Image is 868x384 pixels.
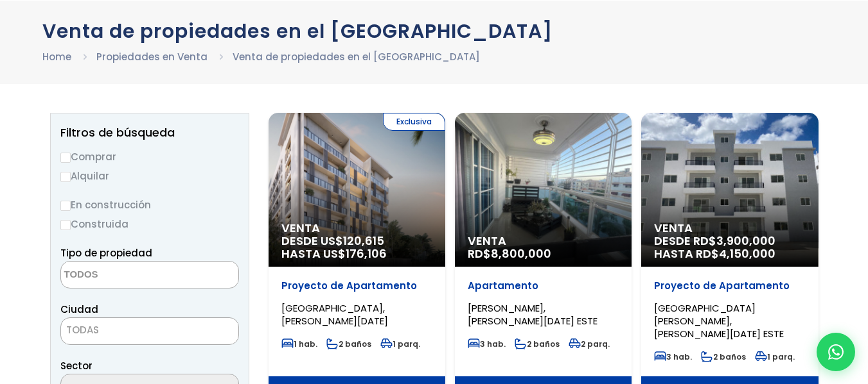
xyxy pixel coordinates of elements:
[383,113,445,131] span: Exclusiva
[60,153,71,163] input: Comprar
[654,235,805,260] span: DESDE RD$
[346,246,387,262] span: 176,106
[468,301,598,328] span: [PERSON_NAME], [PERSON_NAME][DATE] ESTE
[60,126,239,139] h2: Filtros de búsqueda
[281,338,317,349] span: 1 hab.
[701,351,746,362] span: 2 baños
[96,50,208,63] a: Propiedades en Venta
[569,338,610,349] span: 2 parq.
[281,280,432,292] p: Proyecto de Apartamento
[716,233,775,249] span: 3,900,000
[281,247,432,260] span: HASTA US$
[515,338,560,349] span: 2 baños
[42,20,826,42] h1: Venta de propiedades en el [GEOGRAPHIC_DATA]
[654,351,692,362] span: 3 hab.
[468,246,551,262] span: RD$
[60,220,71,230] input: Construida
[42,50,71,63] a: Home
[654,280,805,292] p: Proyecto de Apartamento
[60,197,239,213] label: En construcción
[281,235,432,260] span: DESDE US$
[326,338,371,349] span: 2 baños
[380,338,420,349] span: 1 parq.
[60,303,98,316] span: Ciudad
[60,246,152,260] span: Tipo de propiedad
[654,301,784,340] span: [GEOGRAPHIC_DATA][PERSON_NAME], [PERSON_NAME][DATE] ESTE
[755,351,795,362] span: 1 parq.
[468,338,506,349] span: 3 hab.
[60,172,71,182] input: Alquilar
[60,201,71,211] input: En construcción
[60,149,239,165] label: Comprar
[61,262,186,289] textarea: Search
[654,247,805,260] span: HASTA RD$
[60,216,239,232] label: Construida
[66,323,99,337] span: TODAS
[468,235,619,247] span: Venta
[60,359,93,372] span: Sector
[61,321,238,339] span: TODAS
[60,317,239,345] span: TODAS
[281,301,388,328] span: [GEOGRAPHIC_DATA], [PERSON_NAME][DATE]
[233,49,480,65] li: Venta de propiedades en el [GEOGRAPHIC_DATA]
[491,246,551,262] span: 8,800,000
[654,222,805,235] span: Venta
[343,233,384,249] span: 120,615
[281,222,432,235] span: Venta
[468,280,619,292] p: Apartamento
[719,246,775,262] span: 4,150,000
[60,168,239,184] label: Alquilar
